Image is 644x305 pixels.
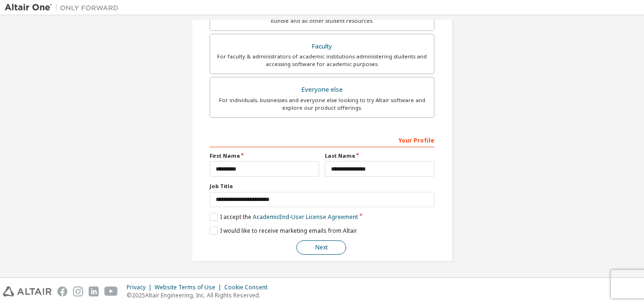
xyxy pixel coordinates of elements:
[210,152,319,160] label: First Name
[155,284,224,291] div: Website Terms of Use
[216,96,428,112] div: For individuals, businesses and everyone else looking to try Altair software and explore our prod...
[253,213,358,221] a: Academic End-User License Agreement
[5,3,123,12] img: Altair One
[3,286,52,296] img: altair_logo.svg
[216,40,428,53] div: Faculty
[216,83,428,96] div: Everyone else
[104,286,118,296] img: youtube.svg
[224,284,273,291] div: Cookie Consent
[210,227,357,235] label: I would like to receive marketing emails from Altair
[89,286,99,296] img: linkedin.svg
[57,286,67,296] img: facebook.svg
[325,152,434,160] label: Last Name
[210,132,434,147] div: Your Profile
[210,213,358,221] label: I accept the
[296,240,346,255] button: Next
[210,182,434,190] label: Job Title
[73,286,83,296] img: instagram.svg
[216,53,428,68] div: For faculty & administrators of academic institutions administering students and accessing softwa...
[127,284,155,291] div: Privacy
[127,291,273,299] p: © 2025 Altair Engineering, Inc. All Rights Reserved.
